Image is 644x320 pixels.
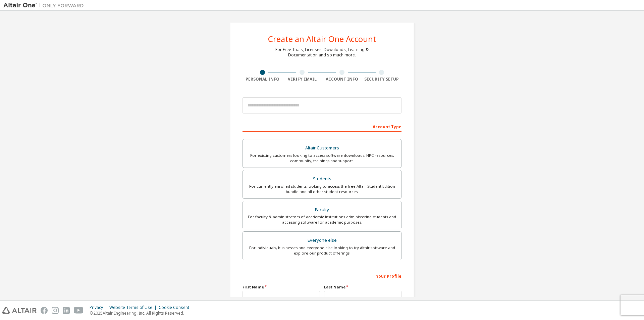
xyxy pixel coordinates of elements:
div: Website Terms of Use [109,305,159,310]
div: Students [247,174,397,184]
img: youtube.svg [74,307,84,314]
div: Your Profile [243,270,401,281]
div: Faculty [247,205,397,215]
img: linkedin.svg [63,307,70,314]
div: Account Info [322,77,362,82]
img: instagram.svg [52,307,59,314]
div: Privacy [90,305,109,310]
div: For individuals, businesses and everyone else looking to try Altair software and explore our prod... [247,245,397,256]
div: Cookie Consent [159,305,193,310]
label: Last Name [324,284,401,290]
div: For currently enrolled students looking to access the free Altair Student Edition bundle and all ... [247,184,397,194]
div: Create an Altair One Account [268,35,376,43]
label: First Name [243,284,320,290]
div: Account Type [243,121,401,132]
div: For existing customers looking to access software downloads, HPC resources, community, trainings ... [247,153,397,164]
img: altair_logo.svg [2,307,37,314]
div: For faculty & administrators of academic institutions administering students and accessing softwa... [247,214,397,225]
div: Everyone else [247,236,397,245]
img: facebook.svg [41,307,48,314]
p: © 2025 Altair Engineering, Inc. All Rights Reserved. [90,310,193,316]
div: Verify Email [282,77,322,82]
div: For Free Trials, Licenses, Downloads, Learning & Documentation and so much more. [275,47,369,58]
div: Altair Customers [247,143,397,153]
div: Security Setup [362,77,402,82]
img: Altair One [3,2,87,9]
div: Personal Info [243,77,282,82]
